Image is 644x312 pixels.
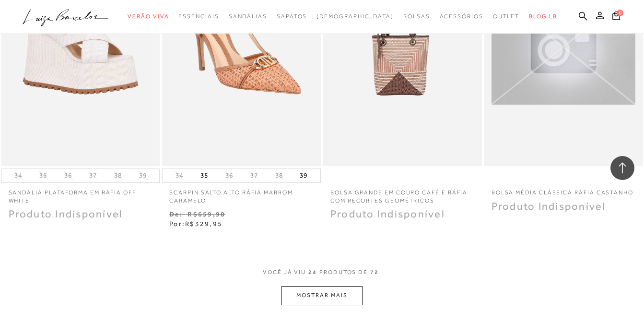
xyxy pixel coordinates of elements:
span: 0 [617,10,623,16]
span: Por: [169,220,222,228]
a: noSubCategoriesText [316,8,394,25]
a: categoryNavScreenReaderText [440,8,483,25]
span: Sandálias [229,13,267,20]
small: R$659,90 [187,210,225,218]
a: categoryNavScreenReaderText [493,8,520,25]
a: categoryNavScreenReaderText [229,8,267,25]
button: 37 [86,171,100,180]
a: BOLSA GRANDE EM COURO CAFÉ E RÁFIA COM RECORTES GEOMÉTRICOS [323,183,482,205]
span: Essenciais [178,13,219,20]
span: Outlet [493,13,520,20]
a: categoryNavScreenReaderText [277,8,307,25]
span: 24 [308,268,317,286]
button: 35 [198,169,211,182]
button: 36 [61,171,75,180]
button: 39 [136,171,150,180]
button: MOSTRAR MAIS [281,286,362,305]
button: 39 [297,169,310,182]
button: 36 [222,171,236,180]
span: Sapatos [277,13,307,20]
span: BLOG LB [529,13,557,20]
span: VOCê JÁ VIU [263,268,306,276]
span: R$329,95 [185,220,222,228]
a: BLOG LB [529,8,557,25]
span: Verão Viva [128,13,169,20]
a: categoryNavScreenReaderText [403,8,430,25]
button: 34 [12,171,25,180]
a: categoryNavScreenReaderText [178,8,219,25]
button: 37 [247,171,261,180]
button: 38 [272,171,286,180]
span: Produto Indisponível [330,208,445,220]
button: 0 [609,11,623,24]
button: 34 [173,171,186,180]
a: Bolsa média clássica ráfia castanho [484,183,643,197]
span: Bolsas [403,13,430,20]
button: 35 [36,171,50,180]
button: 38 [111,171,125,180]
a: SCARPIN SALTO ALTO RÁFIA MARROM CARAMELO [162,183,321,205]
span: PRODUTOS DE [319,268,368,276]
span: [DEMOGRAPHIC_DATA] [316,13,394,20]
small: De: [169,210,183,218]
span: Produto Indisponível [9,208,123,220]
a: SANDÁLIA PLATAFORMA EM RÁFIA OFF WHITE [1,183,160,205]
a: categoryNavScreenReaderText [128,8,169,25]
span: 72 [370,268,379,286]
span: Acessórios [440,13,483,20]
span: Produto Indisponível [492,200,606,212]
